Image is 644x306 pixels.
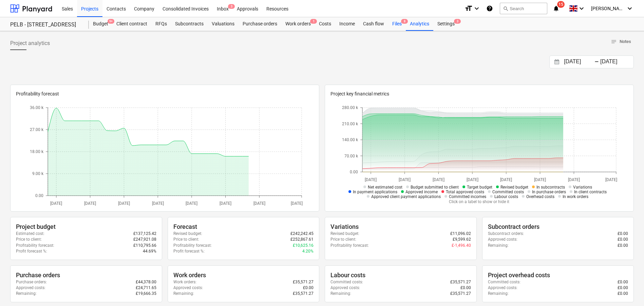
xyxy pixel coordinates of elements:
span: notes [611,39,617,45]
p: Work orders : [173,279,196,285]
p: £0.00 [460,285,471,291]
div: Purchase orders [239,17,281,31]
span: 15 [557,1,565,8]
tspan: [DATE] [399,177,411,182]
tspan: 36.00 k [30,106,44,110]
tspan: [DATE] [291,201,303,206]
i: keyboard_arrow_down [473,4,481,13]
p: Approved costs : [488,285,517,291]
div: - [594,60,599,64]
tspan: [DATE] [118,201,130,206]
span: 8 [401,19,408,24]
div: Purchase orders [16,271,156,279]
button: Search [500,3,547,14]
i: keyboard_arrow_down [577,4,586,13]
p: £0.00 [618,279,628,285]
tspan: [DATE] [365,177,377,182]
p: Approved costs : [16,285,45,291]
i: notifications [553,4,560,13]
p: £35,571.27 [450,291,471,297]
p: Approved costs : [173,285,203,291]
p: Remaining : [488,243,509,248]
p: 4.20% [302,248,314,254]
span: Labour costs [494,194,518,199]
tspan: [DATE] [253,201,265,206]
span: Notes [611,38,631,46]
p: Committed costs : [330,279,363,285]
span: Overhead costs [526,194,554,199]
p: Revised budget : [173,231,202,237]
p: Profitability forecast : [330,243,369,248]
span: 3 [228,4,235,9]
tspan: [DATE] [433,177,444,182]
a: Settings3 [433,17,459,31]
p: Subcontract orders : [488,231,524,237]
a: Income [335,17,359,31]
tspan: 140.00 k [342,138,358,143]
tspan: [DATE] [500,177,512,182]
div: Work orders [281,17,315,31]
p: £-1,496.40 [452,243,471,248]
span: 9+ [108,19,114,24]
span: Net estimated cost [368,185,402,190]
span: Total approved costs [446,190,484,194]
p: Revised budget : [330,231,359,237]
p: £252,867.61 [290,237,314,242]
p: £0.00 [303,285,314,291]
div: Project budget [16,223,156,231]
p: Committed costs : [488,279,520,285]
p: Profitability forecast [16,90,314,97]
p: Profit forecast % : [173,248,205,254]
div: Forecast [173,223,314,231]
span: In subcontracts [536,185,565,190]
span: In purchase orders [532,190,566,194]
p: Project key financial metrics [330,90,628,97]
div: Files [388,17,406,31]
tspan: [DATE] [568,177,580,182]
div: Variations [330,223,471,231]
div: Budget [89,17,112,31]
p: £0.00 [618,243,628,248]
p: Price to client : [16,237,42,242]
p: Profitability forecast : [173,243,212,248]
span: Target budget [467,185,492,190]
p: Approved costs : [488,237,517,242]
i: keyboard_arrow_down [626,4,634,13]
input: End Date [599,57,633,67]
tspan: [DATE] [220,201,231,206]
a: Analytics [406,17,433,31]
i: Knowledge base [486,4,493,13]
p: Approved costs : [330,285,360,291]
a: Valuations [208,17,239,31]
p: £242,242.45 [290,231,314,237]
span: In work orders [563,194,588,199]
p: £44,378.00 [136,279,156,285]
tspan: [DATE] [605,177,617,182]
span: [PERSON_NAME] [591,6,625,11]
a: Work orders1 [281,17,315,31]
a: RFQs [151,17,171,31]
tspan: 27.00 k [30,128,44,132]
span: search [503,6,508,11]
input: Start Date [563,57,597,67]
p: £35,571.27 [293,291,314,297]
span: Approved income [405,190,438,194]
tspan: 18.00 k [30,150,44,154]
p: £0.00 [618,285,628,291]
p: Remaining : [173,291,194,297]
a: Subcontracts [171,17,208,31]
div: Subcontract orders [488,223,628,231]
tspan: [DATE] [467,177,478,182]
span: Project analytics [10,39,50,47]
div: Labour costs [330,271,471,279]
span: Committed costs [492,190,524,194]
p: £10,625.16 [293,243,314,248]
p: £247,921.08 [133,237,156,242]
p: £110,795.66 [133,243,156,248]
p: Remaining : [330,291,351,297]
tspan: 70.00 k [344,154,358,158]
a: Cash flow [359,17,388,31]
p: Profitability forecast : [16,243,54,248]
tspan: 9.00 k [32,172,44,176]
